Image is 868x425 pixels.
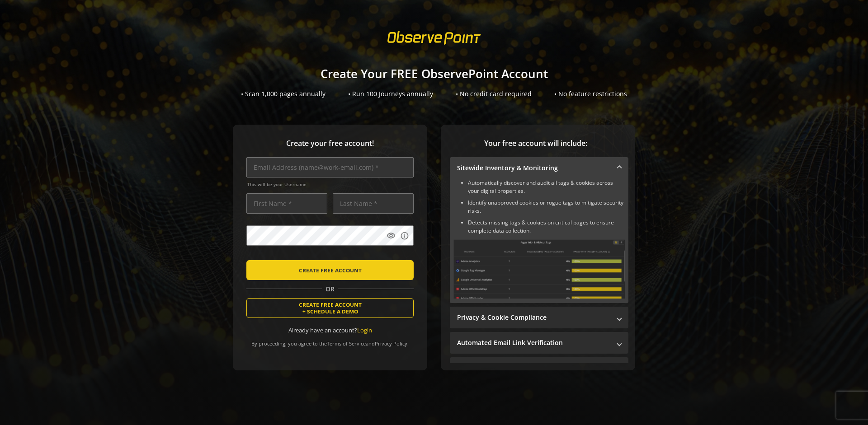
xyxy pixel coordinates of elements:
[246,157,414,177] input: Email Address (name@work-email.com) *
[450,138,622,149] span: Your free account will include:
[246,260,414,280] button: CREATE FREE ACCOUNT
[450,357,628,379] mat-expansion-panel-header: Performance Monitoring with Web Vitals
[554,89,627,98] div: • No feature restrictions
[246,298,414,318] button: CREATE FREE ACCOUNT+ SCHEDULE A DEMO
[450,307,628,328] mat-expansion-panel-header: Privacy & Cookie Compliance
[241,89,325,98] div: • Scan 1,000 pages annually
[322,285,338,294] span: OR
[468,199,625,215] li: Identify unapproved cookies or rogue tags to mitigate security risks.
[450,332,628,354] mat-expansion-panel-header: Automated Email Link Verification
[348,89,433,98] div: • Run 100 Journeys annually
[357,326,372,334] a: Login
[299,301,362,315] span: CREATE FREE ACCOUNT + SCHEDULE A DEMO
[333,193,414,214] input: Last Name *
[327,340,366,347] a: Terms of Service
[468,219,625,235] li: Detects missing tags & cookies on critical pages to ensure complete data collection.
[457,338,610,347] mat-panel-title: Automated Email Link Verification
[400,231,409,240] mat-icon: info
[468,179,625,195] li: Automatically discover and audit all tags & cookies across your digital properties.
[457,313,610,322] mat-panel-title: Privacy & Cookie Compliance
[299,262,362,278] span: CREATE FREE ACCOUNT
[246,138,414,149] span: Create your free account!
[456,89,532,98] div: • No credit card required
[247,181,414,187] span: This will be your Username
[387,231,396,240] mat-icon: visibility
[457,163,610,173] mat-panel-title: Sitewide Inventory & Monitoring
[450,157,628,179] mat-expansion-panel-header: Sitewide Inventory & Monitoring
[453,239,625,299] img: Sitewide Inventory & Monitoring
[246,334,414,347] div: By proceeding, you agree to the and .
[375,340,407,347] a: Privacy Policy
[450,179,628,303] div: Sitewide Inventory & Monitoring
[246,193,327,214] input: First Name *
[246,326,414,335] div: Already have an account?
